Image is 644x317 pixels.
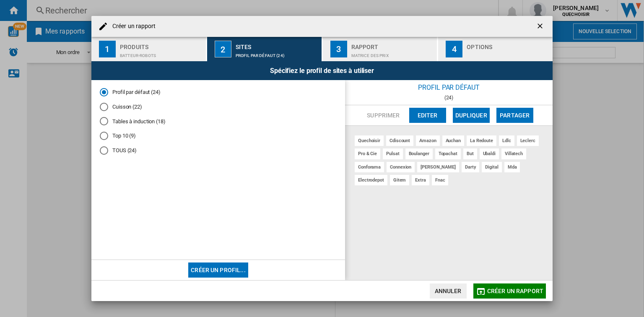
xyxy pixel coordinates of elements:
div: Produits [120,40,203,49]
div: electrodepot [355,175,387,185]
div: pro & cie [355,148,380,159]
div: but [463,148,477,159]
div: topachat [435,148,461,159]
button: Partager [496,108,533,123]
div: boulanger [405,148,433,159]
div: darty [462,162,480,172]
button: Annuler [430,283,467,299]
md-radio-button: TOUS (24) [100,146,337,154]
div: villatech [501,148,526,159]
md-radio-button: Cuisson (22) [100,103,337,111]
button: Créer un profil... [188,262,248,278]
button: getI18NText('BUTTONS.CLOSE_DIALOG') [532,18,549,35]
ng-md-icon: getI18NText('BUTTONS.CLOSE_DIALOG') [536,22,546,32]
md-radio-button: Profil par défaut (24) [100,88,337,96]
div: extra [412,175,429,185]
button: Supprimer [364,108,402,123]
div: (24) [345,95,553,101]
div: la redoute [467,135,496,146]
div: Matrice des prix [351,49,434,58]
div: digital [482,162,501,172]
div: 2 [215,41,231,57]
button: Créer un rapport [473,283,546,299]
h4: Créer un rapport [108,22,156,31]
div: connexion [387,162,415,172]
button: Dupliquer [453,108,490,123]
button: 2 Sites Profil par défaut (24) [207,37,322,61]
button: 3 Rapport Matrice des prix [323,37,438,61]
div: 3 [330,41,347,57]
div: gitem [390,175,410,185]
span: Créer un rapport [487,288,543,294]
div: ldlc [499,135,514,146]
div: fnac [432,175,449,185]
button: 4 Options [438,37,553,61]
div: leclerc [517,135,539,146]
div: Profil par défaut (24) [236,49,318,58]
div: Profil par défaut [345,80,553,95]
div: Spécifiez le profil de sites à utiliser [91,61,553,80]
div: ubaldi [480,148,499,159]
div: Options [467,40,549,49]
div: mda [504,162,520,172]
div: quechoisir [355,135,384,146]
button: Editer [409,108,446,123]
md-radio-button: Tables à induction (18) [100,117,337,125]
div: auchan [442,135,464,146]
div: 4 [446,41,462,57]
div: amazon [416,135,439,146]
div: Rapport [351,40,434,49]
button: 1 Produits Batteur-robots [91,37,207,61]
div: conforama [355,162,384,172]
md-radio-button: Top 10 (9) [100,132,337,140]
div: Batteur-robots [120,49,203,58]
div: pulsat [383,148,402,159]
div: cdiscount [386,135,413,146]
div: 1 [99,41,116,57]
div: Sites [236,40,318,49]
div: [PERSON_NAME] [417,162,459,172]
